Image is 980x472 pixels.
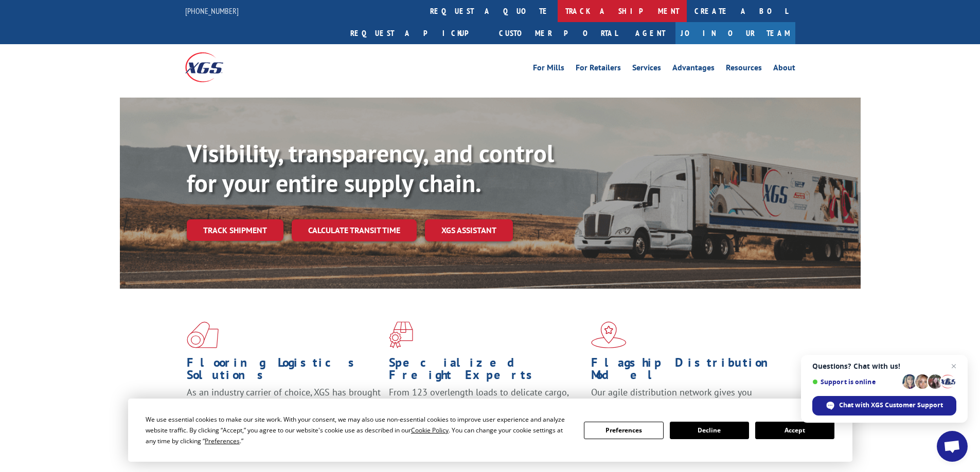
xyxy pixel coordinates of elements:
span: Our agile distribution network gives you nationwide inventory management on demand. [591,386,780,410]
a: Agent [625,22,675,44]
span: As an industry carrier of choice, XGS has brought innovation and dedication to flooring logistics... [187,386,381,423]
a: For Mills [533,64,564,75]
a: [PHONE_NUMBER] [185,6,239,16]
h1: Flooring Logistics Solutions [187,356,381,386]
img: xgs-icon-flagship-distribution-model-red [591,322,627,348]
a: Request a pickup [343,22,491,44]
span: Chat with XGS Customer Support [812,396,956,416]
a: Calculate transit time [292,219,417,241]
span: Support is online [812,378,899,386]
button: Accept [755,422,834,439]
a: Customer Portal [491,22,625,44]
a: Resources [726,64,762,75]
a: Open chat [937,431,968,462]
a: Services [632,64,661,75]
img: xgs-icon-focused-on-flooring-red [389,322,413,348]
a: Track shipment [187,219,283,241]
button: Decline [670,422,749,439]
h1: Flagship Distribution Model [591,356,786,386]
a: Join Our Team [675,22,795,44]
a: XGS ASSISTANT [425,219,513,241]
span: Questions? Chat with us! [812,362,956,370]
a: Advantages [672,64,715,75]
img: xgs-icon-total-supply-chain-intelligence-red [187,322,219,348]
span: Chat with XGS Customer Support [839,401,943,410]
b: Visibility, transparency, and control for your entire supply chain. [187,137,554,199]
button: Preferences [584,422,663,439]
div: We use essential cookies to make our site work. With your consent, we may also use non-essential ... [146,414,572,446]
span: Cookie Policy [411,426,449,435]
div: Cookie Consent Prompt [128,399,852,462]
p: From 123 overlength loads to delicate cargo, our experienced staff knows the best way to move you... [389,386,583,432]
h1: Specialized Freight Experts [389,356,583,386]
span: Preferences [205,437,240,445]
a: About [773,64,795,75]
a: For Retailers [576,64,621,75]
